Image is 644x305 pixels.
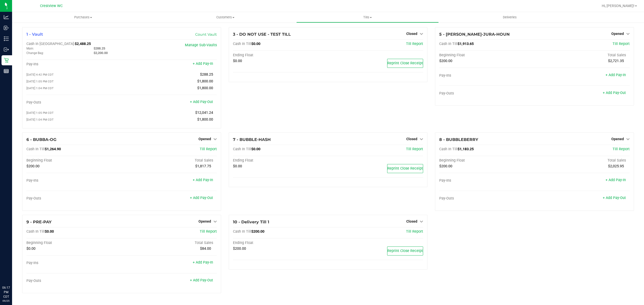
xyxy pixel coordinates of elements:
a: + Add Pay-Out [603,196,626,200]
div: Ending Float [233,158,328,163]
button: Reprint Close Receipt [387,246,423,256]
span: Customers [154,15,296,20]
a: + Add Pay-In [606,178,626,182]
a: + Add Pay-In [606,73,626,77]
a: Till Report [406,147,423,151]
span: $1,800.00 [197,86,213,90]
span: Opened [198,219,211,223]
span: Reprint Close Receipt [387,249,423,253]
span: Main: [26,47,34,50]
span: $288.25 [94,46,105,50]
span: $1,183.25 [458,147,474,151]
button: Reprint Close Receipt [387,59,423,68]
span: $12,041.24 [195,111,213,115]
span: 3 - DO NOT USE - TEST TILL [233,32,291,37]
span: Closed [406,32,417,36]
a: + Add Pay-Out [190,196,213,200]
a: Manage Sub-Vaults [185,43,217,47]
span: $0.00 [26,246,35,251]
span: Till Report [200,229,217,234]
span: Closed [406,137,417,141]
inline-svg: Retail [4,58,9,63]
span: 6 - BUBBA-OG [26,137,56,142]
span: [DATE] 1:05 PM CDT [26,80,54,83]
div: Pay-Ins [439,178,534,183]
a: + Add Pay-In [193,62,213,66]
div: Total Sales [535,158,630,163]
a: Till Report [406,42,423,46]
span: 5 - [PERSON_NAME]-JURA-HOUN [439,32,510,37]
p: 09/25 [2,299,10,303]
span: Opened [198,137,211,141]
span: Cash In Till [439,42,458,46]
span: [DATE] 1:05 PM CDT [26,111,54,115]
a: Deliveries [439,12,581,23]
span: Opened [611,137,624,141]
span: $2,025.95 [608,164,624,168]
div: Total Sales [535,53,630,58]
div: Pay-Ins [26,178,122,183]
span: $1,264.90 [45,147,61,151]
span: $84.00 [200,246,211,251]
span: $0.00 [233,59,242,63]
div: Ending Float [233,241,328,245]
span: 10 - Delivery Till 1 [233,220,269,224]
a: Purchases [12,12,154,23]
span: Reprint Close Receipt [387,61,423,65]
inline-svg: Reports [4,69,9,74]
p: 06:17 PM CDT [2,285,10,299]
a: Count Vault [195,32,217,37]
a: Till Report [406,229,423,234]
inline-svg: Outbound [4,47,9,52]
div: Pay-Ins [26,62,122,67]
span: 8 - BUBBLEBERRY [439,137,478,142]
span: Change Bag: [26,51,44,55]
span: $288.25 [200,72,213,77]
span: $200.00 [439,59,452,63]
div: Pay-Ins [439,73,534,78]
a: + Add Pay-In [193,178,213,182]
span: Deliveries [496,15,524,20]
a: Customers [154,12,296,23]
div: Total Sales [122,241,217,245]
inline-svg: Analytics [4,15,9,20]
span: $200.00 [439,164,452,168]
a: + Add Pay-Out [190,278,213,282]
div: Beginning Float [26,158,122,163]
a: Till Report [613,42,630,46]
inline-svg: Inbound [4,25,9,30]
span: $0.00 [233,164,242,168]
span: $200.00 [251,229,264,234]
span: $2,488.25 [75,42,91,46]
span: Crestview WC [40,4,63,8]
span: Till Report [200,147,217,151]
span: $2,721.35 [608,59,624,63]
span: Reprint Close Receipt [387,166,423,171]
a: + Add Pay-Out [190,100,213,104]
span: $1,913.65 [458,42,474,46]
span: $0.00 [251,42,260,46]
button: Reprint Close Receipt [387,164,423,173]
div: Pay-Outs [26,100,122,105]
span: 1 - Vault [26,32,43,37]
span: Cash In Till [439,147,458,151]
inline-svg: Inventory [4,36,9,41]
span: Till Report [613,147,630,151]
div: Beginning Float [439,158,534,163]
div: Pay-Outs [26,279,122,283]
span: Cash In Till [233,42,251,46]
span: Purchases [12,15,154,20]
span: [DATE] 1:04 PM CDT [26,86,54,90]
div: Ending Float [233,53,328,58]
div: Beginning Float [439,53,534,58]
div: Pay-Outs [439,91,534,96]
span: $0.00 [45,229,54,234]
span: $200.00 [26,164,39,168]
span: Cash In Till [233,229,251,234]
div: Pay-Ins [26,261,122,265]
span: [DATE] 4:42 PM CDT [26,73,54,76]
a: + Add Pay-Out [603,91,626,95]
